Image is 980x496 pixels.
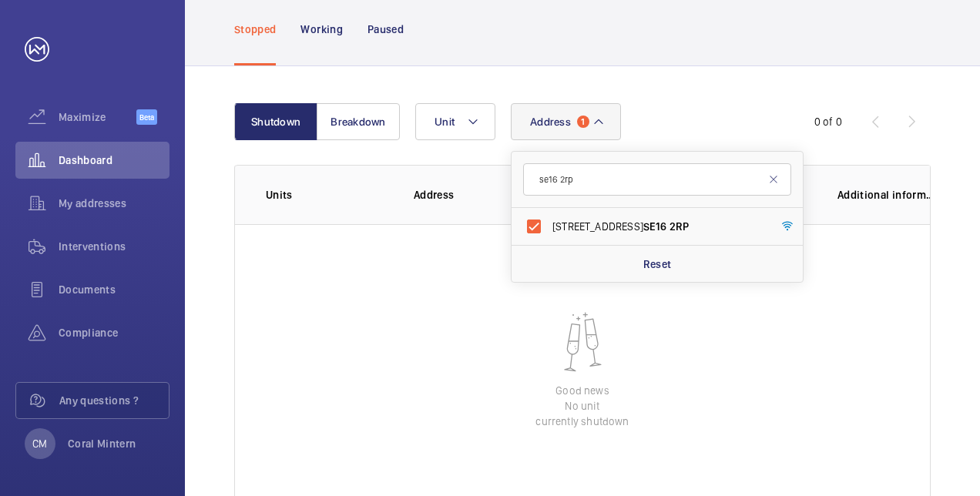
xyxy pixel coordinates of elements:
p: CM [32,436,47,451]
input: Search by address [523,163,791,196]
p: Working [300,22,342,37]
p: Reset [643,256,672,272]
p: Good news No unit currently shutdown [535,383,629,429]
span: Documents [59,282,169,297]
span: SE16 [643,220,667,233]
p: Paused [367,22,404,37]
p: Additional information [837,187,936,203]
span: My addresses [59,196,169,211]
span: [STREET_ADDRESS] [552,219,764,234]
div: 0 of 0 [814,114,842,129]
span: Unit [435,116,455,128]
p: Stopped [234,22,276,37]
span: 1 [577,116,589,128]
span: Any questions ? [59,393,169,408]
span: Maximize [59,109,136,125]
p: Coral Mintern [68,436,136,451]
button: Breakdown [317,103,400,140]
span: 2RP [670,220,690,233]
span: Compliance [59,325,169,340]
button: Shutdown [234,103,317,140]
p: Address [414,187,543,203]
button: Address1 [511,103,621,140]
span: Address [530,116,571,128]
span: Beta [136,109,157,125]
span: Dashboard [59,152,169,168]
p: Units [266,187,389,203]
span: Interventions [59,239,169,254]
button: Unit [415,103,495,140]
